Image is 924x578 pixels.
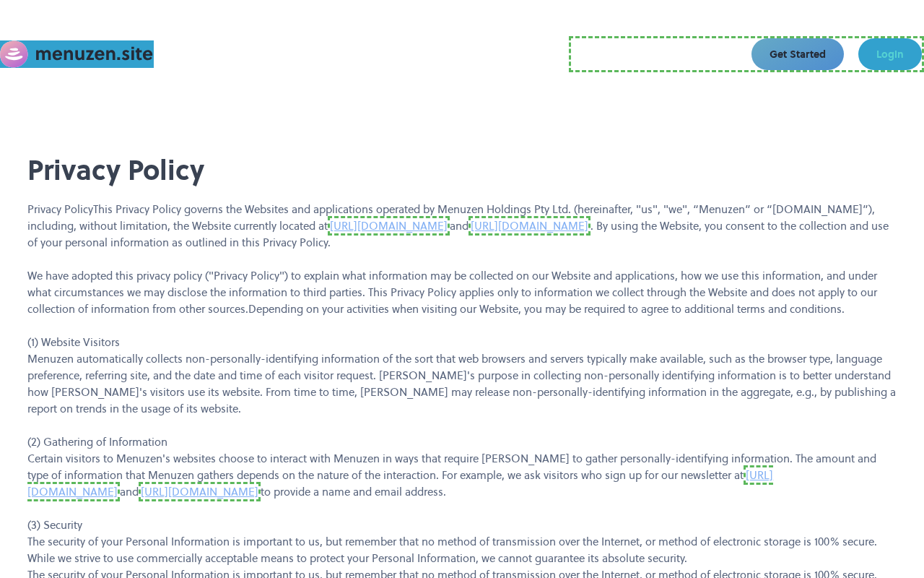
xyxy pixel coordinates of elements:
a: [URL][DOMAIN_NAME] [328,216,450,236]
a: Get Started [751,38,844,70]
a: Login [858,38,922,70]
a: [URL][DOMAIN_NAME] [468,216,590,236]
a: [URL][DOMAIN_NAME] [139,482,261,501]
h1: Privacy Policy [27,155,896,186]
a: [URL][DOMAIN_NAME] [27,465,773,501]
